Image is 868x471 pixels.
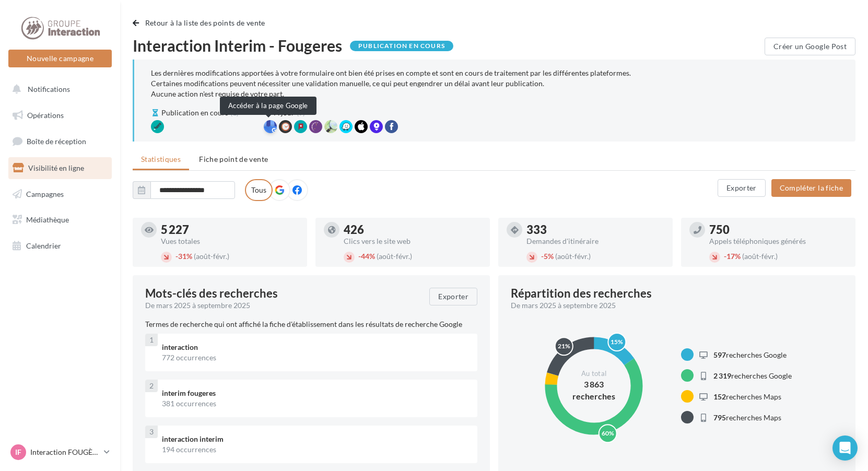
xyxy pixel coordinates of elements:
span: - [175,252,178,261]
span: (août-févr.) [377,252,412,261]
span: 795 [713,413,726,422]
span: - [724,252,726,261]
a: Opérations [6,104,114,126]
span: 17% [724,252,741,261]
div: 333 [526,224,664,236]
span: - [358,252,361,261]
button: Compléter la fiche [771,179,851,197]
span: Calendrier [26,241,61,250]
div: interaction [162,342,469,352]
div: 5 227 [161,224,299,236]
span: Boîte de réception [27,137,86,146]
div: De mars 2025 à septembre 2025 [511,300,835,311]
span: (août-févr.) [555,252,591,261]
button: Nouvelle campagne [8,50,112,67]
span: (août-févr.) [194,252,229,261]
span: Médiathèque [26,215,69,224]
a: IF Interaction FOUGÈRES [8,442,112,462]
span: Visibilité en ligne [28,163,84,172]
div: Accéder à la page Google [220,97,316,115]
span: Fiche point de vente [199,155,268,163]
div: 2 [145,380,158,392]
span: Notifications [28,85,70,93]
a: Visibilité en ligne [6,157,114,179]
span: recherches Maps [713,392,781,401]
button: Exporter [718,179,766,197]
button: Notifications [6,78,110,100]
span: Retour à la liste des points de vente [145,18,265,27]
label: Tous [245,179,273,201]
span: 2 319 [713,371,731,380]
a: Boîte de réception [6,130,114,152]
button: Exporter [429,288,477,305]
div: Appels téléphoniques générés [709,238,847,245]
span: 31% [175,252,192,261]
div: 3 [145,426,158,438]
span: Campagnes [26,189,64,198]
a: Médiathèque [6,209,114,231]
span: 5% [541,252,554,261]
div: De mars 2025 à septembre 2025 [145,300,421,311]
div: 426 [344,224,482,236]
div: Clics vers le site web [344,238,482,245]
div: 750 [709,224,847,236]
div: interim fougeres [162,388,469,398]
div: 772 occurrences [162,352,469,363]
div: 381 occurrences [162,398,469,409]
span: IF [15,447,21,457]
span: recherches Maps [713,413,781,422]
div: 1 [145,334,158,346]
span: 44% [358,252,375,261]
span: Interaction Interim - Fougeres [133,38,342,53]
span: Publication en cours [161,108,228,118]
span: Mots-clés des recherches [145,288,278,299]
span: 152 [713,392,726,401]
span: 597 [713,350,726,359]
span: Opérations [27,111,64,120]
p: Interaction FOUGÈRES [30,447,100,457]
div: Open Intercom Messenger [832,435,858,461]
div: Demandes d'itinéraire [526,238,664,245]
a: Calendrier [6,235,114,257]
div: Les dernières modifications apportées à votre formulaire ont bien été prises en compte et sont en... [151,68,839,99]
button: Créer un Google Post [765,38,855,55]
p: Termes de recherche qui ont affiché la fiche d'établissement dans les résultats de recherche Google [145,319,477,329]
button: Retour à la liste des points de vente [133,17,269,29]
a: Compléter la fiche [767,183,855,192]
span: recherches Google [713,371,792,380]
div: 194 occurrences [162,444,469,455]
span: (août-févr.) [742,252,778,261]
div: Vues totales [161,238,299,245]
a: Campagnes [6,183,114,205]
span: recherches Google [713,350,787,359]
div: Répartition des recherches [511,288,652,299]
div: Publication en cours [350,41,453,51]
span: - [541,252,544,261]
div: interaction interim [162,434,469,444]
